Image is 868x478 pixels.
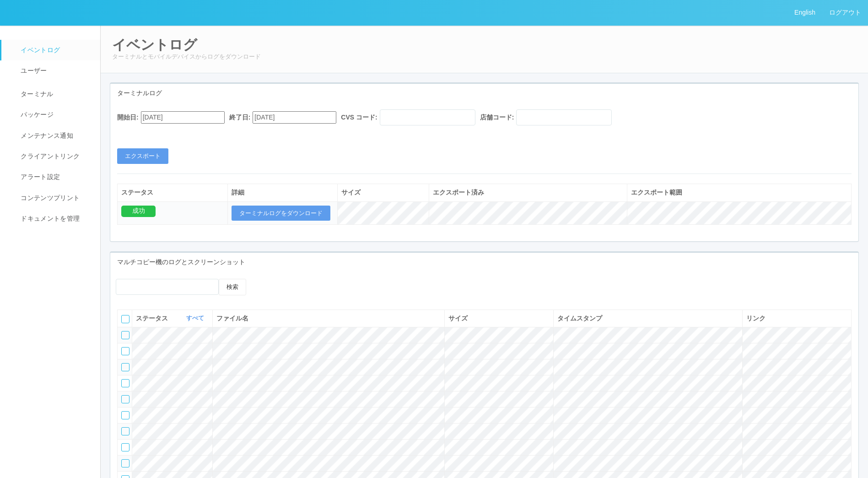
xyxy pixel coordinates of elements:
div: エクスポート範囲 [631,188,847,197]
a: コンテンツプリント [1,188,108,208]
div: マルチコピー機のログとスクリーンショット [110,253,858,272]
div: ステータス [121,188,224,197]
button: ターミナルログをダウンロード [232,206,330,221]
p: ターミナルとモバイルデバイスからログをダウンロード [112,52,857,61]
div: サイズ [341,188,425,197]
span: アラート設定 [18,173,60,180]
span: ターミナル [18,90,54,98]
label: CVS コード: [341,113,377,122]
div: リンク [746,314,847,323]
a: パッケージ [1,104,108,125]
span: ユーザー [18,67,47,74]
a: ターミナル [1,81,108,104]
button: エクスポート [117,148,168,164]
a: アラート設定 [1,167,108,187]
span: タイムスタンプ [557,315,602,322]
span: ステータス [136,314,170,323]
label: 店舗コード: [480,113,514,122]
a: すべて [186,315,206,321]
button: 検索 [219,279,246,295]
span: クライアントリンク [18,152,80,160]
span: メンテナンス通知 [18,132,73,139]
span: ドキュメントを管理 [18,215,80,222]
span: ファイル名 [216,315,248,322]
h2: イベントログ [112,37,857,52]
a: メンテナンス通知 [1,125,108,146]
a: ドキュメントを管理 [1,208,108,229]
button: すべて [184,314,209,323]
label: 開始日: [117,113,139,122]
label: 終了日: [229,113,251,122]
span: サイズ [448,315,468,322]
a: イベントログ [1,40,108,60]
span: イベントログ [18,46,60,54]
div: エクスポート済み [433,188,623,197]
div: ターミナルログ [110,84,858,103]
span: パッケージ [18,111,54,118]
div: 成功 [121,206,156,217]
div: 詳細 [232,188,334,197]
span: コンテンツプリント [18,194,80,201]
a: クライアントリンク [1,146,108,167]
a: ユーザー [1,60,108,81]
